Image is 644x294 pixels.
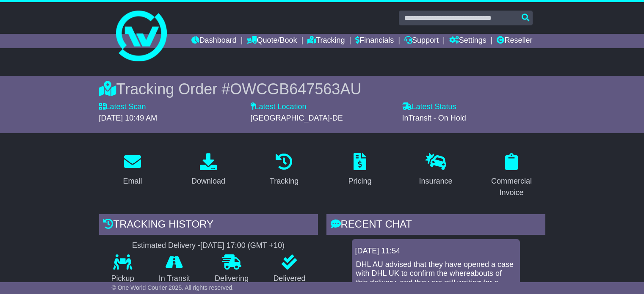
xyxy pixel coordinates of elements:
[99,114,158,122] span: [DATE] 10:49 AM
[146,274,202,283] p: In Transit
[402,114,466,122] span: InTransit - On Hold
[99,274,146,283] p: Pickup
[449,34,486,48] a: Settings
[191,34,237,48] a: Dashboard
[307,34,345,48] a: Tracking
[402,102,456,112] label: Latest Status
[348,176,371,187] div: Pricing
[419,176,452,187] div: Insurance
[413,150,458,190] a: Insurance
[251,102,307,112] label: Latest Location
[99,102,146,112] label: Latest Scan
[123,176,142,187] div: Email
[497,34,532,48] a: Reseller
[478,150,545,201] a: Commercial Invoice
[200,241,285,250] div: [DATE] 17:00 (GMT +10)
[264,150,304,190] a: Tracking
[355,34,394,48] a: Financials
[404,34,439,48] a: Support
[117,150,147,190] a: Email
[247,34,297,48] a: Quote/Book
[230,80,361,98] span: OWCGB647563AU
[191,176,225,187] div: Download
[112,284,234,291] span: © One World Courier 2025. All rights reserved.
[186,150,231,190] a: Download
[99,214,318,237] div: Tracking history
[484,176,540,198] div: Commercial Invoice
[270,176,299,187] div: Tracking
[99,80,545,98] div: Tracking Order #
[343,150,377,190] a: Pricing
[99,241,318,250] div: Estimated Delivery -
[326,214,545,237] div: RECENT CHAT
[251,114,343,122] span: [GEOGRAPHIC_DATA]-DE
[202,274,261,283] p: Delivering
[355,247,517,256] div: [DATE] 11:54
[261,274,318,283] p: Delivered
